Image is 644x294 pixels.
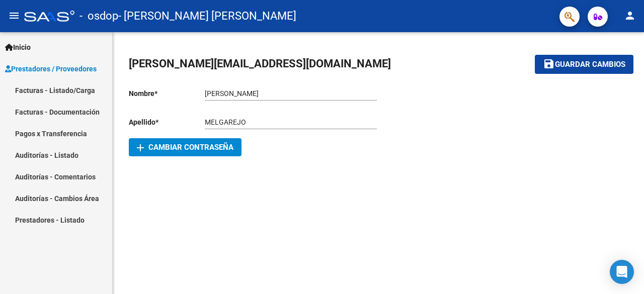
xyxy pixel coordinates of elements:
span: Inicio [5,42,31,53]
p: Nombre [129,88,205,99]
span: Prestadores / Proveedores [5,63,97,74]
button: Guardar cambios [535,55,633,73]
mat-icon: person [624,10,636,22]
mat-icon: menu [8,10,20,22]
mat-icon: save [543,58,555,70]
span: - [PERSON_NAME] [PERSON_NAME] [118,5,296,27]
mat-icon: add [134,142,146,154]
span: Cambiar Contraseña [137,143,233,152]
span: [PERSON_NAME][EMAIL_ADDRESS][DOMAIN_NAME] [129,57,391,70]
span: Guardar cambios [555,60,625,69]
p: Apellido [129,117,205,128]
button: Cambiar Contraseña [129,138,242,156]
div: Open Intercom Messenger [610,260,634,284]
span: - osdop [79,5,118,27]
